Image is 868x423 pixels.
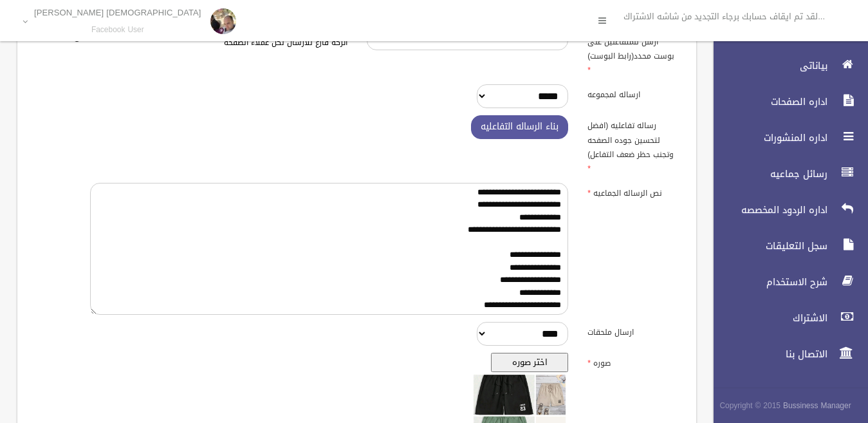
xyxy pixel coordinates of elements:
[703,268,868,296] a: شرح الاستخدام
[703,240,831,252] span: سجل التعليقات
[703,348,831,361] span: الاتصال بنا
[578,115,688,176] label: رساله تفاعليه (افضل لتحسين جوده الصفحه وتجنب حظر ضعف التفاعل)
[783,399,851,413] strong: Bussiness Manager
[719,399,780,413] span: Copyright © 2015
[578,183,688,201] label: نص الرساله الجماعيه
[703,203,831,216] span: اداره الردود المخصصه
[578,84,688,102] label: ارساله لمجموعه
[703,131,831,144] span: اداره المنشورات
[578,31,688,77] label: ارسل للمتفاعلين على بوست محدد(رابط البوست)
[703,52,868,80] a: بياناتى
[703,340,868,368] a: الاتصال بنا
[703,88,868,116] a: اداره الصفحات
[703,124,868,152] a: اداره المنشورات
[34,8,201,17] p: [DEMOGRAPHIC_DATA] [PERSON_NAME]
[703,304,868,332] a: الاشتراك
[703,95,831,108] span: اداره الصفحات
[703,312,831,324] span: الاشتراك
[703,59,831,72] span: بياناتى
[471,115,568,139] button: بناء الرساله التفاعليه
[703,196,868,224] a: اداره الردود المخصصه
[491,353,568,372] button: اختر صوره
[578,322,688,340] label: ارسال ملحقات
[703,232,868,260] a: سجل التعليقات
[703,167,831,180] span: رسائل جماعيه
[703,276,831,288] span: شرح الاستخدام
[578,353,688,371] label: صوره
[34,25,201,35] small: Facebook User
[703,160,868,188] a: رسائل جماعيه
